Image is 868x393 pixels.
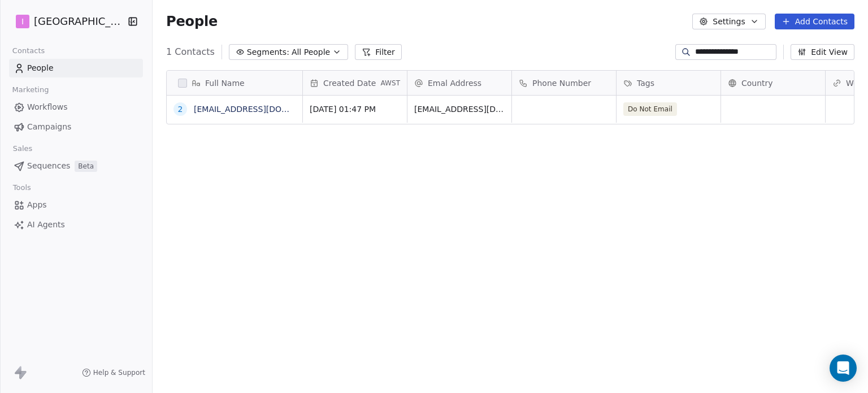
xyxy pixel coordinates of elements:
a: Workflows [9,98,143,116]
span: People [27,62,54,74]
span: Full Name [205,77,245,89]
a: People [9,59,143,77]
span: AI Agents [27,219,65,231]
span: Campaigns [27,121,71,133]
button: Edit View [791,44,854,60]
button: Filter [355,44,402,60]
div: Full Name [167,71,302,95]
span: Apps [27,199,47,211]
div: Open Intercom Messenger [830,355,857,382]
span: All People [292,46,330,58]
span: Contacts [7,42,50,59]
span: Do Not Email [623,102,677,116]
span: Beta [75,161,97,172]
button: Settings [692,14,765,29]
span: Phone Number [532,77,591,89]
span: Tags [637,77,654,89]
span: Sales [8,140,37,157]
span: Workflows [27,101,68,113]
span: Help & Support [93,368,145,377]
span: AWST [381,79,401,88]
span: Created Date [323,77,376,89]
span: People [166,13,218,30]
span: Country [741,77,773,89]
span: 1 Contacts [166,45,215,59]
a: AI Agents [9,215,143,234]
a: Campaigns [9,118,143,136]
div: Created DateAWST [303,71,407,95]
div: Tags [617,71,721,95]
a: SequencesBeta [9,157,143,175]
div: Phone Number [512,71,616,95]
div: grid [167,96,303,390]
a: [EMAIL_ADDRESS][DOMAIN_NAME] [194,105,332,114]
span: Sequences [27,160,70,172]
span: Emal Address [428,77,481,89]
span: Tools [8,179,36,196]
span: [GEOGRAPHIC_DATA] [34,14,125,29]
div: Emal Address [407,71,511,95]
span: Marketing [7,81,54,98]
span: I [21,16,24,27]
div: Country [721,71,825,95]
div: 2 [178,103,183,115]
button: Add Contacts [775,14,854,29]
span: [DATE] 01:47 PM [310,103,400,115]
a: Apps [9,196,143,214]
span: Segments: [247,46,289,58]
a: Help & Support [82,368,145,377]
button: I[GEOGRAPHIC_DATA] [14,12,120,31]
span: [EMAIL_ADDRESS][DOMAIN_NAME] [414,103,505,115]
